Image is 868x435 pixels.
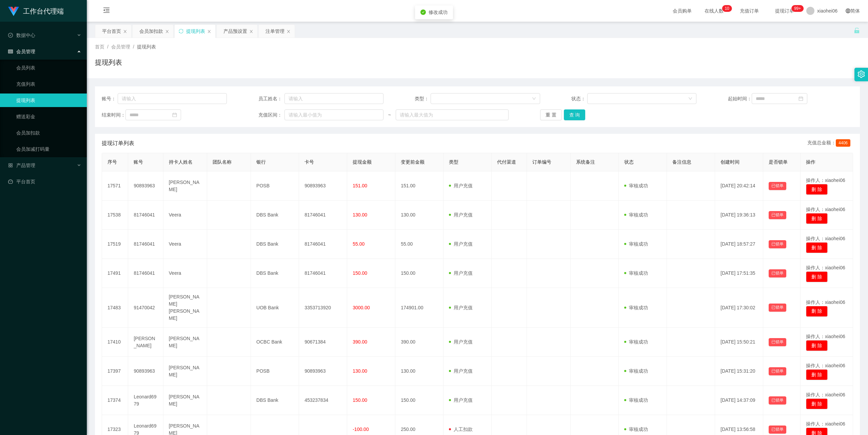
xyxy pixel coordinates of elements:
i: 图标: close [165,29,169,34]
span: 审核成功 [624,212,648,217]
button: 已锁单 [769,240,786,248]
td: 390.00 [395,328,443,357]
a: 工作台代理端 [8,8,64,14]
span: 151.00 [353,183,367,188]
i: 图标: table [8,49,13,54]
span: 用户充值 [449,270,473,276]
button: 已锁单 [769,182,786,190]
span: 创建时间 [721,159,739,165]
button: 删 除 [806,398,828,409]
td: 17374 [102,386,128,415]
button: 查 询 [564,109,586,120]
td: 17519 [102,230,128,259]
td: [DATE] 20:42:14 [715,171,763,201]
span: 审核成功 [624,339,648,345]
a: 赠送彩金 [16,110,81,123]
span: 银行 [256,159,266,165]
span: 操作 [806,159,815,165]
i: 图标: close [207,29,211,34]
td: 90893963 [128,171,163,201]
div: 提现列表 [186,25,205,38]
div: 平台首页 [102,25,121,38]
td: 130.00 [395,357,443,386]
td: [DATE] 19:36:13 [715,201,763,230]
td: 17483 [102,288,128,328]
sup: 10 [722,5,732,12]
td: 90893963 [299,171,347,201]
span: 4406 [836,139,850,147]
span: 备注信息 [672,159,691,165]
button: 已锁单 [769,269,786,277]
span: 提现订单 [772,8,797,13]
span: 用户充值 [449,305,473,310]
span: 会员管理 [8,49,35,54]
a: 会员加扣款 [16,126,81,140]
span: 团队名称 [213,159,232,165]
td: 17538 [102,201,128,230]
td: 150.00 [395,259,443,288]
span: 用户充值 [449,183,473,188]
span: 系统备注 [576,159,595,165]
span: 审核成功 [624,183,648,188]
span: 充值区间： [258,111,285,119]
td: [DATE] 17:51:35 [715,259,763,288]
button: 已锁单 [769,426,786,434]
span: 审核成功 [624,368,648,374]
button: 删 除 [806,213,828,224]
span: 序号 [107,159,117,165]
button: 已锁单 [769,396,786,405]
span: 操作人：xiaohei06 [806,178,845,183]
button: 已锁单 [769,367,786,375]
td: [DATE] 15:50:21 [715,328,763,357]
td: 150.00 [395,386,443,415]
i: 图标: unlock [854,27,860,34]
td: POSB [251,171,299,201]
td: 453237834 [299,386,347,415]
td: 130.00 [395,201,443,230]
span: / [133,44,134,49]
span: 修改成功 [429,9,448,15]
td: OCBC Bank [251,328,299,357]
td: 81746041 [299,201,347,230]
img: logo.9652507e.png [8,7,19,16]
span: 人工扣款 [449,427,473,432]
span: 充值订单 [736,8,762,13]
span: 130.00 [353,212,367,217]
i: 图标: close [123,29,127,34]
input: 请输入最小值为 [284,109,383,120]
span: 150.00 [353,270,367,276]
span: 状态： [571,95,587,102]
span: 在线人数 [701,8,727,13]
td: DBS Bank [251,259,299,288]
span: 起始时间： [728,95,752,102]
span: 审核成功 [624,427,648,432]
span: 审核成功 [624,305,648,310]
p: 0 [727,5,729,12]
span: 操作人：xiaohei06 [806,207,845,212]
input: 请输入最大值为 [396,109,509,120]
td: [PERSON_NAME] [163,171,207,201]
i: 图标: menu-fold [95,0,118,22]
div: 会员加扣款 [139,25,163,38]
span: 390.00 [353,339,367,345]
div: 充值总金额： [807,139,853,147]
i: icon: check-circle [420,9,426,15]
td: POSB [251,357,299,386]
a: 图标: dashboard平台首页 [8,175,81,188]
span: 账号： [102,95,118,102]
span: 是否锁单 [769,159,788,165]
span: 操作人：xiaohei06 [806,392,845,397]
td: Veera [163,230,207,259]
td: 17410 [102,328,128,357]
td: 81746041 [128,230,163,259]
td: 91470042 [128,288,163,328]
td: [DATE] 18:57:27 [715,230,763,259]
td: Leonard6979 [128,386,163,415]
i: 图标: down [532,97,536,101]
span: 审核成功 [624,397,648,403]
button: 删 除 [806,306,828,317]
button: 重 置 [540,109,562,120]
span: 用户充值 [449,368,473,374]
a: 会员列表 [16,61,81,75]
td: UOB Bank [251,288,299,328]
